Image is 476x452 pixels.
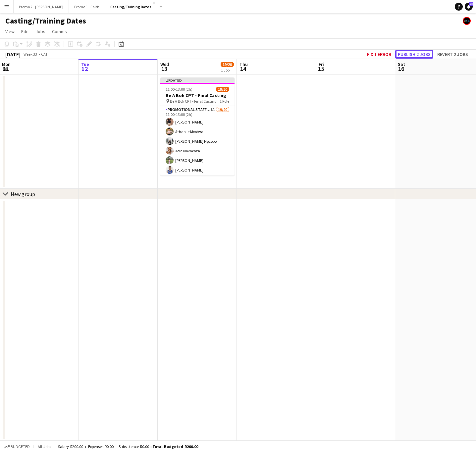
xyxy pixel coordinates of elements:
span: 16 [397,65,405,73]
button: Fix 1 error [364,50,394,59]
app-card-role: Promotional Staffing (Brand Ambassadors)1A19/2011:00-13:00 (2h)[PERSON_NAME]Athabile Mxotwa[PERSO... [160,106,235,313]
span: 13 [159,65,169,73]
span: 11:00-13:00 (2h) [166,87,192,92]
span: 11 [1,65,11,73]
h3: Be A Bok CPT - Final Casting [160,92,235,98]
div: Salary R200.00 + Expenses R0.00 + Subsistence R0.00 = [58,444,198,449]
button: Promo 2 - [PERSON_NAME] [14,0,69,13]
span: All jobs [36,444,52,449]
div: 1 Job [221,68,234,73]
div: CAT [41,52,48,57]
button: Promo 1 - Faith [69,0,105,13]
div: Updated [160,77,235,83]
span: Edit [21,28,29,34]
span: Jobs [35,28,45,34]
a: 53 [465,3,473,11]
app-job-card: Updated11:00-13:00 (2h)19/20Be A Bok CPT - Final Casting Be A Bok CPT - Final Casting1 RolePromot... [160,77,235,176]
span: 14 [238,65,248,73]
span: 12 [80,65,89,73]
span: Comms [52,28,67,34]
span: Week 33 [22,52,38,57]
div: New group [11,191,35,197]
a: Edit [19,27,31,36]
span: 19/20 [216,87,229,92]
a: Jobs [33,27,48,36]
span: Sat [398,61,405,67]
span: Thu [239,61,248,67]
span: 53 [469,2,473,6]
button: Revert 2 jobs [435,50,471,59]
span: Total Budgeted R200.00 [152,444,198,449]
span: Wed [160,61,169,67]
span: 1 Role [220,99,229,104]
button: Budgeted [3,443,31,450]
h1: Casting/Training Dates [5,16,86,26]
span: 15 [318,65,324,73]
a: Comms [49,27,70,36]
span: View [5,28,15,34]
button: Casting/Training Dates [105,0,157,13]
span: Be A Bok CPT - Final Casting [170,99,216,104]
span: 19/20 [221,62,234,67]
div: [DATE] [5,51,21,58]
span: Fri [319,61,324,67]
span: Tue [81,61,89,67]
a: View [3,27,17,36]
app-user-avatar: Eddie Malete [463,17,471,25]
button: Publish 2 jobs [395,50,433,59]
span: Budgeted [11,444,30,449]
span: Mon [2,61,11,67]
